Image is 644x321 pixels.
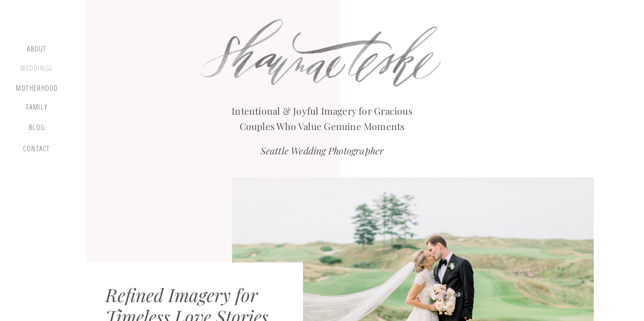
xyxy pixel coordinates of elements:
[19,103,54,115] a: Family
[24,123,50,136] a: blog
[21,144,52,157] a: contact
[19,64,54,75] a: Weddings
[16,84,58,94] a: motherhood
[24,45,50,56] a: about
[260,144,384,157] i: Seattle Wedding Photographer
[222,103,422,130] h2: Intentional & Joyful Imagery for Gracious Couples Who Value Genuine Moments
